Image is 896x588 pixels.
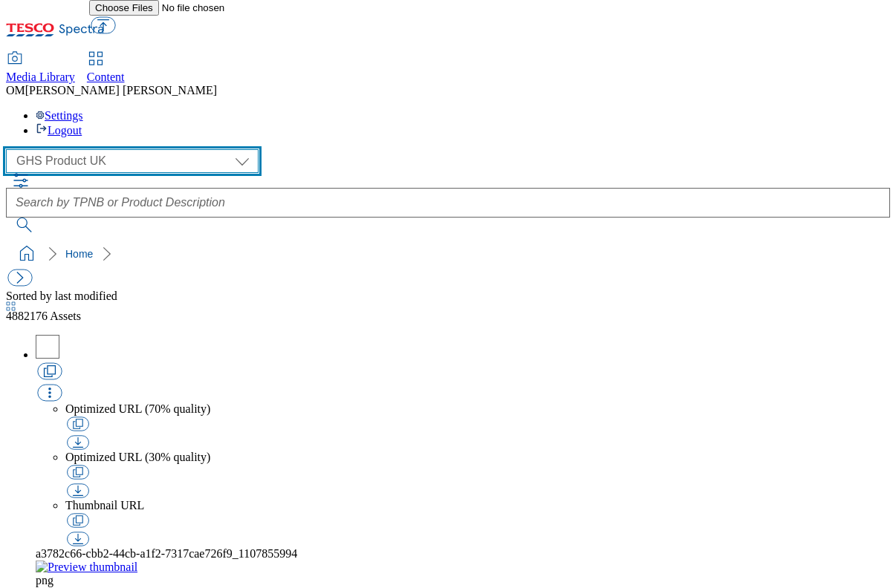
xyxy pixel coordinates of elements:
span: Assets [6,310,81,322]
span: Media Library [6,71,75,83]
span: Optimized URL (30% quality) [65,451,210,463]
span: 4882176 [6,310,50,322]
span: a3782c66-cbb2-44cb-a1f2-7317cae726f9_1107855994 [36,547,297,560]
span: [PERSON_NAME] [PERSON_NAME] [25,84,217,97]
span: Optimized URL (70% quality) [65,402,210,415]
a: Home [65,248,93,260]
a: Media Library [6,53,75,84]
span: Type [36,574,53,587]
a: Content [87,53,125,84]
img: Preview thumbnail [36,561,137,574]
span: Content [87,71,125,83]
a: Preview thumbnail [36,561,890,574]
span: OM [6,84,25,97]
span: Sorted by last modified [6,290,117,302]
nav: breadcrumb [6,240,890,268]
span: Thumbnail URL [65,499,144,512]
a: home [15,242,39,266]
a: Logout [36,124,82,137]
a: Settings [36,109,83,122]
input: Search by TPNB or Product Description [6,188,890,218]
